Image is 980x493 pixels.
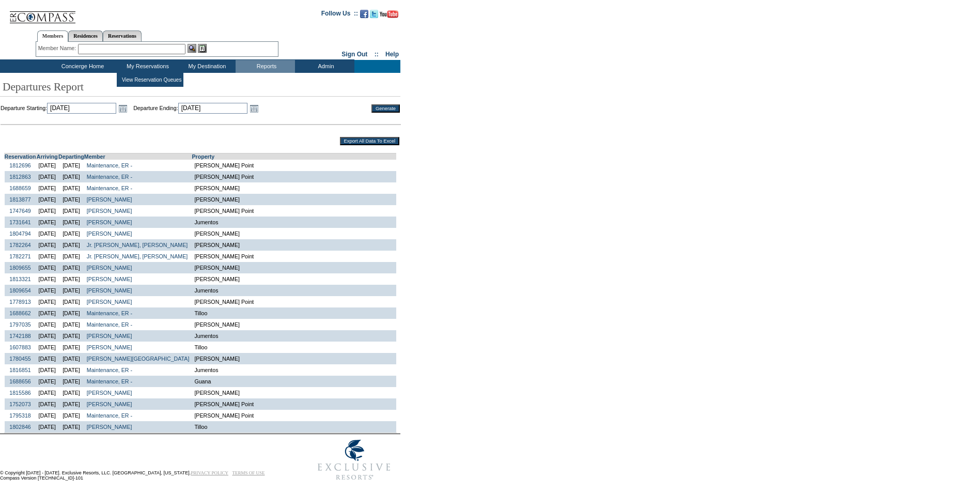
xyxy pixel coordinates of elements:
[87,162,132,168] a: Maintenance, ER -
[87,412,132,419] a: Maintenance, ER -
[192,319,396,330] td: [PERSON_NAME]
[36,410,59,421] td: [DATE]
[192,182,396,194] td: [PERSON_NAME]
[192,387,396,398] td: [PERSON_NAME]
[36,330,59,342] td: [DATE]
[87,196,132,203] a: [PERSON_NAME]
[9,310,31,316] a: 1688662
[87,390,132,396] a: [PERSON_NAME]
[36,228,59,239] td: [DATE]
[176,60,236,73] td: My Destination
[68,30,103,41] a: Residences
[192,410,396,421] td: [PERSON_NAME] Point
[36,307,59,319] td: [DATE]
[58,307,84,319] td: [DATE]
[58,262,84,273] td: [DATE]
[192,228,396,239] td: [PERSON_NAME]
[1,103,360,114] td: Departure Starting: Departure Ending:
[192,217,396,228] td: Jumentos
[36,376,59,387] td: [DATE]
[87,333,132,339] a: [PERSON_NAME]
[58,364,84,376] td: [DATE]
[87,344,132,350] a: [PERSON_NAME]
[192,171,396,182] td: [PERSON_NAME] Point
[36,364,59,376] td: [DATE]
[46,60,117,73] td: Concierge Home
[371,104,400,113] input: Generate
[236,60,295,73] td: Reports
[192,307,396,319] td: Tilloo
[9,378,31,384] a: 1688656
[87,242,188,248] a: Jr. [PERSON_NAME], [PERSON_NAME]
[248,103,260,114] a: Open the calendar popup.
[87,378,132,384] a: Maintenance, ER -
[36,171,59,182] td: [DATE]
[36,251,59,262] td: [DATE]
[58,182,84,194] td: [DATE]
[58,251,84,262] td: [DATE]
[58,387,84,398] td: [DATE]
[295,60,354,73] td: Admin
[37,30,69,42] a: Members
[9,174,31,180] a: 1812863
[385,51,399,58] a: Help
[87,208,132,214] a: [PERSON_NAME]
[9,356,31,362] a: 1780455
[87,367,132,373] a: Maintenance, ER -
[370,13,378,19] a: Follow us on Twitter
[192,398,396,410] td: [PERSON_NAME] Point
[58,353,84,364] td: [DATE]
[58,285,84,296] td: [DATE]
[375,51,379,58] span: ::
[192,376,396,387] td: Guana
[58,239,84,251] td: [DATE]
[84,153,105,160] a: Member
[87,276,132,282] a: [PERSON_NAME]
[58,376,84,387] td: [DATE]
[117,103,129,114] a: Open the calendar popup.
[36,353,59,364] td: [DATE]
[9,208,31,214] a: 1747649
[87,401,132,407] a: [PERSON_NAME]
[9,219,31,225] a: 1731641
[192,421,396,433] td: Tilloo
[192,330,396,342] td: Jumentos
[58,410,84,421] td: [DATE]
[87,253,188,259] a: Jr. [PERSON_NAME], [PERSON_NAME]
[87,424,132,430] a: [PERSON_NAME]
[87,310,132,316] a: Maintenance, ER -
[36,398,59,410] td: [DATE]
[192,262,396,273] td: [PERSON_NAME]
[117,60,176,73] td: My Reservations
[36,217,59,228] td: [DATE]
[9,412,31,419] a: 1795318
[9,185,31,191] a: 1688659
[192,364,396,376] td: Jumentos
[87,230,132,237] a: [PERSON_NAME]
[192,342,396,353] td: Tilloo
[192,194,396,205] td: [PERSON_NAME]
[360,13,368,19] a: Become our fan on Facebook
[58,153,84,160] a: Departing
[380,13,398,19] a: Subscribe to our YouTube Channel
[341,51,367,58] a: Sign Out
[87,185,132,191] a: Maintenance, ER -
[58,421,84,433] td: [DATE]
[192,205,396,217] td: [PERSON_NAME] Point
[9,344,31,350] a: 1607883
[36,387,59,398] td: [DATE]
[87,321,132,328] a: Maintenance, ER -
[192,251,396,262] td: [PERSON_NAME] Point
[192,160,396,171] td: [PERSON_NAME] Point
[87,356,190,362] a: [PERSON_NAME][GEOGRAPHIC_DATA]
[9,162,31,168] a: 1812696
[58,217,84,228] td: [DATE]
[36,205,59,217] td: [DATE]
[36,421,59,433] td: [DATE]
[9,321,31,328] a: 1797035
[58,228,84,239] td: [DATE]
[87,287,132,294] a: [PERSON_NAME]
[58,398,84,410] td: [DATE]
[192,285,396,296] td: Jumentos
[87,265,132,271] a: [PERSON_NAME]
